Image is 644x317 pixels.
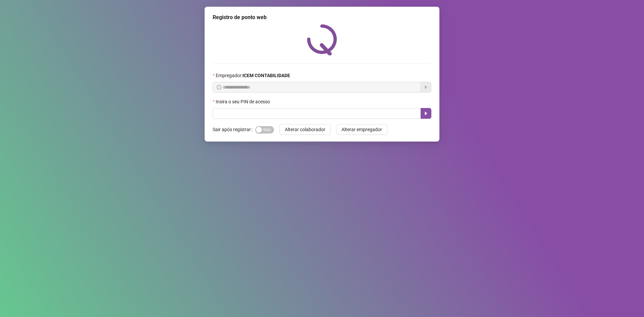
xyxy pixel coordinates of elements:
img: QRPoint [307,24,337,55]
span: caret-right [423,111,429,116]
span: Alterar colaborador [285,126,325,133]
span: Alterar empregador [341,126,382,133]
strong: ICEM CONTABILIDADE [243,73,290,78]
button: Alterar empregador [336,124,387,135]
button: Alterar colaborador [279,124,331,135]
label: Insira o seu PIN de acesso [213,98,274,105]
span: Empregador : [216,72,290,79]
div: Registro de ponto web [213,13,431,21]
span: info-circle [217,85,221,90]
label: Sair após registrar [213,124,255,135]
